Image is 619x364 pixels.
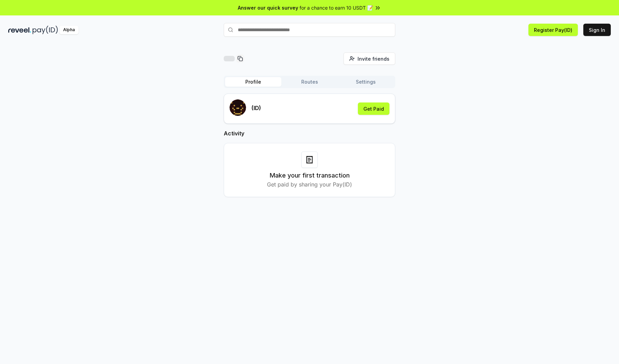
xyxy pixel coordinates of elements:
[528,24,578,36] button: Register Pay(ID)
[59,26,79,34] div: Alpha
[267,180,352,189] p: Get paid by sharing your Pay(ID)
[343,52,395,65] button: Invite friends
[8,26,31,34] img: reveel_dark
[270,171,350,180] h3: Make your first transaction
[224,129,395,137] h2: Activity
[252,104,261,112] p: (ID)
[238,4,298,11] span: Answer our quick survey
[338,77,394,87] button: Settings
[225,77,281,87] button: Profile
[281,77,338,87] button: Routes
[358,102,389,115] button: Get Paid
[583,24,611,36] button: Sign In
[33,26,58,34] img: pay_id
[300,4,373,11] span: for a chance to earn 10 USDT 📝
[358,55,389,62] span: Invite friends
